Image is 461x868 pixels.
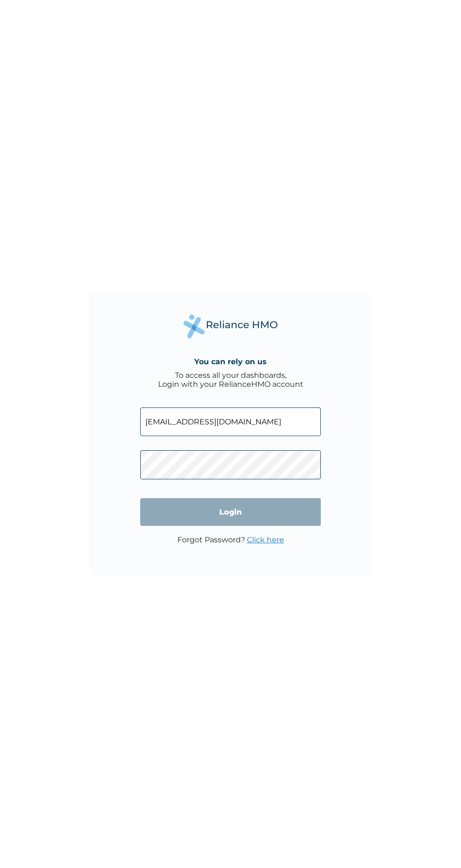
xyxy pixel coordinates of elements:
[194,357,267,366] h4: You can rely on us
[177,535,284,544] p: Forgot Password?
[140,407,321,436] input: Email address or HMO ID
[183,314,278,338] img: Reliance Health's Logo
[158,371,303,389] div: To access all your dashboards, Login with your RelianceHMO account
[140,498,321,526] input: Login
[247,535,284,544] a: Click here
